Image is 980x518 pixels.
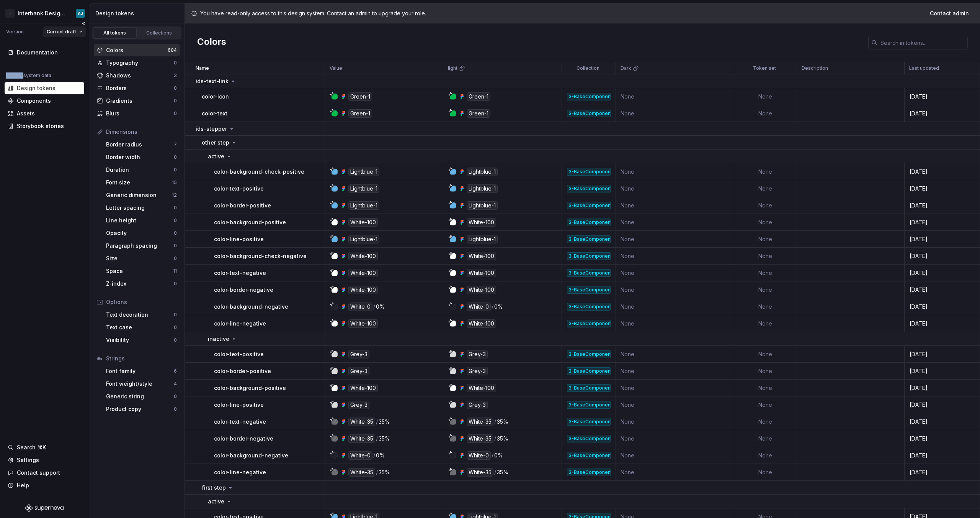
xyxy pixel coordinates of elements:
div: 35% [497,434,508,443]
div: Green-1 [348,92,372,101]
a: Generic string0 [103,390,180,403]
div: Version [6,29,24,35]
div: 0 [174,110,177,117]
div: / [492,451,493,460]
td: None [734,197,797,214]
div: 0 [174,312,177,318]
div: Grey-3 [348,350,369,358]
p: color-line-negative [214,320,266,327]
td: None [616,298,735,315]
div: AJ [78,10,83,16]
p: color-border-negative [214,435,273,442]
td: None [616,197,735,214]
div: Product copy [106,405,174,413]
div: White-35 [348,434,375,443]
td: None [616,396,735,413]
p: light [448,65,457,71]
div: White-0 [348,451,372,460]
p: Token set [753,65,776,71]
div: [DATE] [905,219,979,226]
td: None [616,346,735,363]
p: color-background-negative [214,303,288,311]
a: Blurs0 [94,107,180,120]
input: Search in tokens... [877,36,968,49]
p: Dark [621,65,631,71]
div: 4 [174,381,177,387]
div: White-0 [467,451,491,460]
td: None [616,88,735,105]
div: [DATE] [905,452,979,459]
p: Value [330,65,342,71]
td: None [616,214,735,231]
div: 604 [168,47,177,53]
div: 0% [494,303,503,311]
div: 3-BaseComponents [567,384,611,392]
div: / [373,303,375,311]
div: Green-1 [348,109,372,118]
div: Dimensions [106,128,177,136]
p: Description [802,65,828,71]
div: / [376,434,378,443]
div: 0% [376,451,385,460]
div: 3 [174,72,177,79]
span: Current draft [47,29,76,35]
div: White-35 [467,434,493,443]
div: 0 [174,281,177,287]
div: [DATE] [905,303,979,311]
div: [DATE] [905,418,979,426]
p: Name [196,65,209,71]
p: ids-stepper [196,125,227,133]
p: color-border-positive [214,202,271,209]
div: Grey-3 [467,350,488,358]
a: Border radius7 [103,138,180,151]
div: [DATE] [905,235,979,243]
div: Line height [106,217,174,224]
div: White-100 [467,286,496,294]
div: Lightblue-1 [348,201,379,210]
button: Search ⌘K [5,441,84,454]
p: color-text-positive [214,350,264,358]
div: Grey-3 [348,367,369,375]
div: 0 [174,243,177,249]
div: 3-BaseComponents [567,252,611,260]
td: None [734,248,797,265]
p: first step [202,484,226,492]
button: Collapse sidebar [78,18,89,29]
div: 35% [379,418,390,426]
div: 3-BaseComponents [567,93,611,100]
div: Font weight/style [106,380,174,388]
td: None [734,180,797,197]
div: Grey-3 [348,401,369,409]
div: Letter spacing [106,204,174,212]
td: None [734,105,797,122]
button: IInterbank Design SystemAJ [2,5,87,21]
div: Gradients [106,97,174,105]
div: White-100 [467,252,496,260]
a: Visibility0 [103,334,180,346]
div: Design tokens [17,84,56,92]
div: 0% [494,451,503,460]
td: None [616,163,735,180]
div: [DATE] [905,469,979,476]
div: 0 [174,393,177,400]
div: Search ⌘K [17,444,46,451]
td: None [616,105,735,122]
p: inactive [208,335,229,343]
div: Assets [17,110,35,117]
p: ids-text-link [196,77,229,85]
div: White-100 [348,218,378,227]
div: Options [106,298,177,306]
div: / [492,303,493,311]
div: Lightblue-1 [348,184,379,193]
div: White-100 [348,286,378,294]
a: Shadows3 [94,69,180,82]
div: Text case [106,324,174,331]
div: [DATE] [905,384,979,392]
p: color-border-negative [214,286,273,294]
a: Colors604 [94,44,180,56]
div: All tokens [96,30,134,36]
td: None [734,413,797,430]
div: Settings [17,456,39,464]
div: 35% [497,418,508,426]
a: Size0 [103,252,180,265]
